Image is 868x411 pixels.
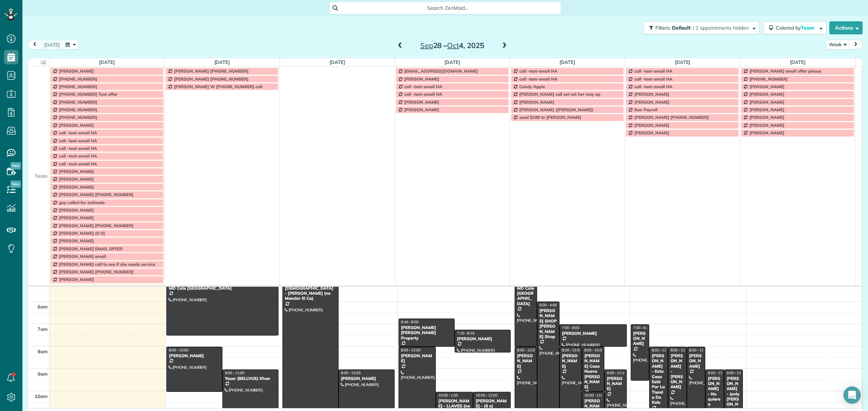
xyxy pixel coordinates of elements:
[59,192,133,197] span: [PERSON_NAME] [PHONE_NUMBER]
[285,286,336,301] div: [DEMOGRAPHIC_DATA] - [PERSON_NAME] (no Mandar El Ca)
[671,348,690,352] span: 8:00 - 12:00
[59,277,94,282] span: [PERSON_NAME]
[401,348,421,352] span: 8:00 - 12:00
[10,162,21,169] span: New
[790,59,805,65] a: [DATE]
[607,371,626,375] span: 9:00 - 11:15
[59,68,94,74] span: [PERSON_NAME]
[749,76,788,82] span: [PHONE_NUMBER]
[634,122,669,128] span: [PERSON_NAME]
[672,25,691,31] span: Default
[693,25,749,31] span: | 2 appointments hidden
[59,200,105,205] span: guy called for estimate
[634,91,669,97] span: [PERSON_NAME]
[749,68,821,74] span: [PERSON_NAME] email offer please
[59,246,123,251] span: [PERSON_NAME] EMAIL OFFER
[169,348,188,352] span: 8:00 - 10:00
[643,21,759,34] button: Filters: Default | 2 appointments hidden
[634,99,669,105] span: [PERSON_NAME]
[174,84,262,89] span: [PERSON_NAME] W [PHONE_NUMBER] call
[174,68,248,74] span: [PERSON_NAME] [PHONE_NUMBER]
[169,353,220,358] div: [PERSON_NAME]
[843,386,861,404] div: Open Intercom Messenger
[59,99,97,105] span: [PHONE_NUMBER]
[404,107,439,112] span: [PERSON_NAME]
[38,326,48,332] span: 7am
[35,393,48,399] span: 10am
[341,376,392,381] div: [PERSON_NAME]
[749,130,784,135] span: [PERSON_NAME]
[562,348,582,352] span: 8:00 - 12:00
[749,91,784,97] span: [PERSON_NAME]
[59,254,106,259] span: [PERSON_NAME] email
[214,59,230,65] a: [DATE]
[829,21,863,34] button: Actions
[826,40,850,49] button: Week
[749,114,784,120] span: [PERSON_NAME]
[540,303,557,307] span: 6:00 - 4:00
[689,353,703,369] div: [PERSON_NAME]
[404,68,478,74] span: [EMAIL_ADDRESS][DOMAIN_NAME]
[407,42,497,49] h2: 28 – 4, 2025
[59,146,97,151] span: call -text-email HA
[28,40,42,49] button: prev
[849,40,863,49] button: next
[59,269,133,274] span: [PERSON_NAME] [PHONE_NUMBER]
[59,169,94,174] span: [PERSON_NAME]
[584,393,606,398] span: 10:00 - 11:00
[59,215,94,220] span: [PERSON_NAME]
[519,84,545,89] span: Candy Apple
[559,59,575,65] a: [DATE]
[59,84,97,89] span: [PHONE_NUMBER]
[59,161,97,166] span: call -text-email HA
[59,91,118,97] span: [PHONE_NUMBER] Text offer
[519,68,557,74] span: call -text-email HA
[420,41,433,50] span: Sep
[59,130,97,135] span: call -text-email HA
[562,325,579,330] span: 7:00 - 8:00
[652,348,671,352] span: 8:00 - 12:00
[776,25,817,31] span: Colored by
[59,223,133,228] span: [PERSON_NAME] [PHONE_NUMBER]
[651,353,666,405] div: [PERSON_NAME] - Esta Casa Está Por La Tienda De Kols
[517,286,535,307] div: MD Cote [GEOGRAPHIC_DATA]
[584,348,604,352] span: 8:00 - 10:00
[59,76,97,82] span: [PHONE_NUMBER]
[517,348,537,352] span: 8:00 - 12:00
[174,76,248,82] span: [PERSON_NAME] [PHONE_NUMBER]
[763,21,826,34] button: Colored byTeam
[634,76,672,82] span: call -text-email HA
[634,84,672,89] span: call -text-email HA
[519,99,554,105] span: [PERSON_NAME]
[59,176,94,182] span: [PERSON_NAME]
[41,40,63,49] button: [DATE]
[749,122,784,128] span: [PERSON_NAME]
[655,25,671,31] span: Filters:
[38,371,48,377] span: 9am
[404,76,439,82] span: [PERSON_NAME]
[640,21,759,34] a: Filters: Default | 2 appointments hidden
[633,325,651,330] span: 7:00 - 9:30
[727,371,746,375] span: 9:00 - 11:45
[401,320,418,324] span: 6:45 - 8:00
[801,25,816,31] span: Team
[404,91,442,97] span: call -text-email HA
[59,207,94,213] span: [PERSON_NAME]
[59,138,97,143] span: call -text-email HA
[457,331,475,336] span: 7:15 - 8:15
[519,91,601,97] span: [PERSON_NAME] call set set her may ap
[341,371,361,375] span: 9:00 - 12:00
[519,107,593,112] span: [PERSON_NAME] ([PERSON_NAME])
[59,107,97,112] span: [PHONE_NUMBER]
[444,59,460,65] a: [DATE]
[38,349,48,354] span: 8am
[438,393,458,398] span: 10:00 - 1:00
[10,181,21,188] span: New
[59,184,94,190] span: [PERSON_NAME]
[225,376,276,381] div: Yaser (BELLVUE) Khan
[457,336,509,341] div: [PERSON_NAME]
[401,325,452,341] div: [PERSON_NAME] [PERSON_NAME] Property
[225,371,244,375] span: 9:00 - 11:00
[562,331,625,336] div: [PERSON_NAME]
[59,261,155,267] span: [PERSON_NAME] call to see if she needs service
